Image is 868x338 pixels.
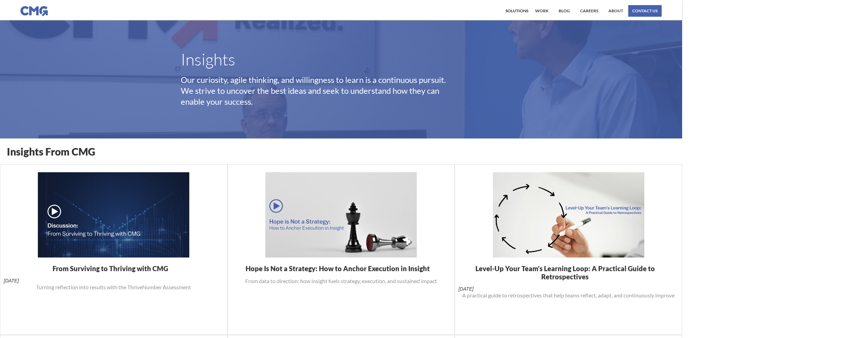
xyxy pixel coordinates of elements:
[245,278,437,284] p: From data to direction: how insight fuels strategy, execution, and sustained impact
[557,5,572,17] a: Blog
[505,9,528,13] div: Solutions
[607,5,625,17] a: About
[20,6,48,16] img: CMG logo in blue.
[231,264,451,291] a: Hope Is Not a Strategy: How to Anchor Execution in InsightFrom data to direction: how insight fue...
[181,74,467,107] p: Our curiosity, agile thinking, and willingness to learn is a continuous pursuit. We strive to unc...
[53,264,175,273] h1: From Surviving to Thriving with CMG
[4,264,224,297] a: From Surviving to Thriving with CMG[DATE]Turning reflection into results with the ThriveNumber As...
[462,292,675,299] p: A practical guide to retrospectives that help teams reflect, adapt, and continuously improve
[4,278,19,284] div: [DATE]
[458,264,678,281] h1: Level-Up Your Team’s Learning Loop: A Practical Guide to Retrospectives
[632,9,658,13] div: contact us
[458,264,678,306] a: Level-Up Your Team’s Learning Loop: A Practical Guide to Retrospectives[DATE]A practical guide to...
[36,284,191,291] p: Turning reflection into results with the ThriveNumber Assessment
[181,51,501,68] h1: Insights
[578,5,600,17] a: Careers
[458,286,473,292] div: [DATE]
[533,5,550,17] a: work
[246,264,437,273] h1: Hope Is Not a Strategy: How to Anchor Execution in Insight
